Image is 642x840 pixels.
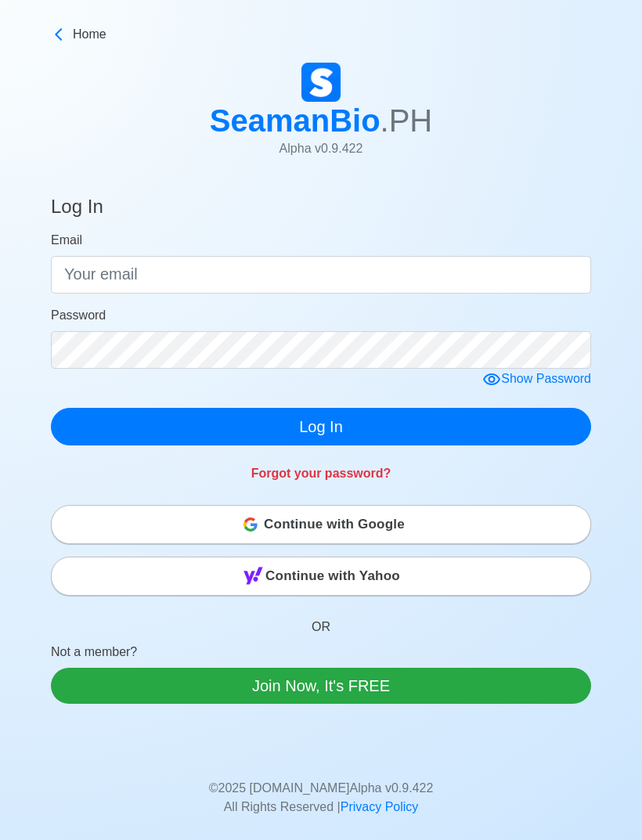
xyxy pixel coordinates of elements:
[51,408,591,445] button: Log In
[210,139,433,158] p: Alpha v 0.9.422
[63,760,579,817] p: © 2025 [DOMAIN_NAME] Alpha v 0.9.422 All Rights Reserved |
[51,643,591,668] p: Not a member?
[251,467,391,480] a: Forgot your password?
[51,308,106,322] span: Password
[51,233,82,247] span: Email
[51,599,591,643] p: OR
[51,25,591,44] a: Home
[265,561,400,592] span: Continue with Yahoo
[381,103,433,138] span: .PH
[51,668,591,704] a: Join Now, It's FREE
[73,25,106,44] span: Home
[210,63,433,171] a: SeamanBio.PHAlpha v0.9.422
[210,102,433,139] h1: SeamanBio
[51,196,103,225] h4: Log In
[51,557,591,596] button: Continue with Yahoo
[482,370,591,389] div: Show Password
[51,256,591,294] input: Your email
[264,509,405,540] span: Continue with Google
[301,63,341,102] img: Logo
[341,800,419,813] a: Privacy Policy
[51,505,591,544] button: Continue with Google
